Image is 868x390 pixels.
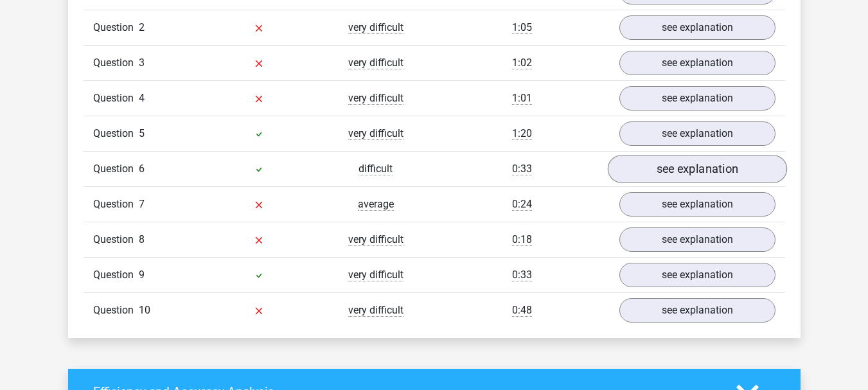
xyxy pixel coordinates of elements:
[139,304,150,316] span: 10
[512,163,532,175] span: 0:33
[93,55,139,71] span: Question
[359,163,393,175] span: difficult
[139,198,145,210] span: 7
[512,269,532,281] span: 0:33
[619,227,775,252] a: see explanation
[348,92,403,105] span: very difficult
[139,127,145,139] span: 5
[619,121,775,146] a: see explanation
[348,127,403,140] span: very difficult
[93,303,139,318] span: Question
[348,304,403,317] span: very difficult
[348,233,403,246] span: very difficult
[93,197,139,212] span: Question
[512,57,532,69] span: 1:02
[619,263,775,287] a: see explanation
[139,233,145,245] span: 8
[512,92,532,105] span: 1:01
[512,21,532,34] span: 1:05
[93,20,139,35] span: Question
[93,161,139,177] span: Question
[93,232,139,247] span: Question
[607,155,786,183] a: see explanation
[139,57,145,69] span: 3
[619,86,775,111] a: see explanation
[348,269,403,281] span: very difficult
[619,192,775,217] a: see explanation
[512,304,532,317] span: 0:48
[139,163,145,175] span: 6
[139,92,145,104] span: 4
[139,21,145,33] span: 2
[512,233,532,246] span: 0:18
[358,198,394,211] span: average
[619,298,775,323] a: see explanation
[619,51,775,75] a: see explanation
[348,21,403,34] span: very difficult
[512,198,532,211] span: 0:24
[512,127,532,140] span: 1:20
[93,91,139,106] span: Question
[93,267,139,283] span: Question
[619,15,775,40] a: see explanation
[139,269,145,281] span: 9
[348,57,403,69] span: very difficult
[93,126,139,141] span: Question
